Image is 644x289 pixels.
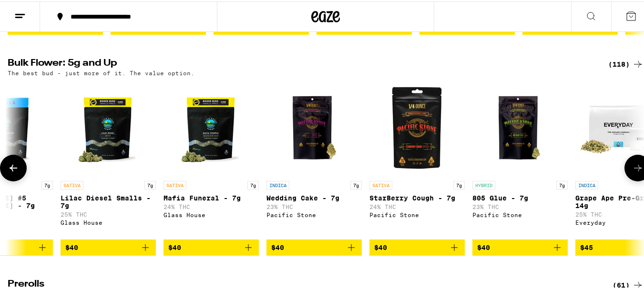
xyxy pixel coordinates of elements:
[164,193,259,200] p: Mafia Funeral - 7g
[374,242,387,250] span: $40
[472,210,568,217] div: Pacific Stone
[266,238,362,254] button: Add to bag
[369,80,465,238] a: Open page for StarBerry Cough - 7g from Pacific Stone
[164,210,259,217] div: Glass House
[65,242,78,250] span: $40
[61,210,156,216] p: 25% THC
[164,80,259,238] a: Open page for Mafia Funeral - 7g from Glass House
[164,80,259,175] img: Glass House - Mafia Funeral - 7g
[453,179,465,188] p: 7g
[168,242,181,250] span: $40
[472,80,568,238] a: Open page for 805 Glue - 7g from Pacific Stone
[41,179,53,188] p: 7g
[164,179,186,188] p: SATIVA
[472,238,568,254] button: Add to bag
[472,202,568,209] p: 23% THC
[350,179,362,188] p: 7g
[369,80,465,175] img: Pacific Stone - StarBerry Cough - 7g
[61,238,156,254] button: Add to bag
[369,210,465,217] div: Pacific Stone
[61,80,156,238] a: Open page for Lilac Diesel Smalls - 7g from Glass House
[266,210,362,217] div: Pacific Stone
[266,179,289,188] p: INDICA
[164,238,259,254] button: Add to bag
[556,179,568,188] p: 7g
[247,179,259,188] p: 7g
[472,179,495,188] p: HYBRID
[61,179,83,188] p: SATIVA
[144,179,156,188] p: 7g
[6,7,69,14] span: Hi. Need any help?
[580,242,593,250] span: $45
[266,202,362,209] p: 23% THC
[61,80,156,175] img: Glass House - Lilac Diesel Smalls - 7g
[8,69,194,75] p: The best bud - just more of it. The value option.
[61,193,156,208] p: Lilac Diesel Smalls - 7g
[271,242,284,250] span: $40
[266,193,362,200] p: Wedding Cake - 7g
[369,193,465,200] p: StarBerry Cough - 7g
[477,242,490,250] span: $40
[369,202,465,209] p: 24% THC
[266,80,362,175] img: Pacific Stone - Wedding Cake - 7g
[472,193,568,200] p: 805 Glue - 7g
[61,218,156,224] div: Glass House
[8,57,597,69] h2: Bulk Flower: 5g and Up
[575,179,598,188] p: INDICA
[369,238,465,254] button: Add to bag
[472,80,568,175] img: Pacific Stone - 805 Glue - 7g
[164,202,259,209] p: 24% THC
[369,179,392,188] p: SATIVA
[608,57,644,69] a: (118)
[266,80,362,238] a: Open page for Wedding Cake - 7g from Pacific Stone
